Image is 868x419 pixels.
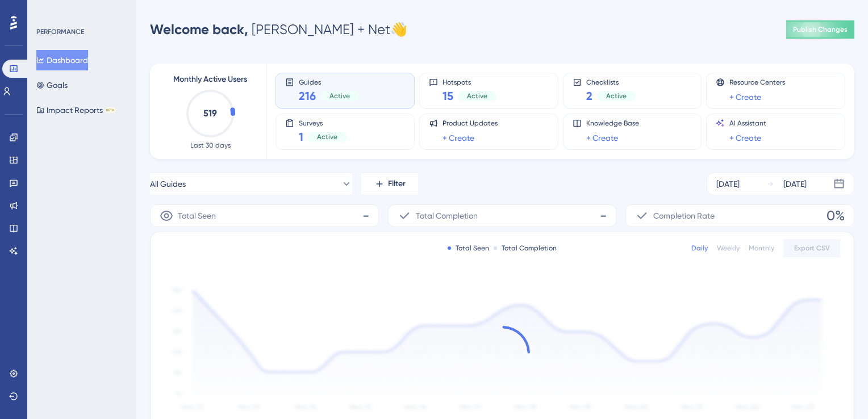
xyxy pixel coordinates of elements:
[586,119,639,128] span: Knowledge Base
[388,177,406,191] span: Filter
[150,21,248,37] span: Welcome back,
[467,91,487,100] span: Active
[783,239,840,257] button: Export CSV
[299,88,316,104] span: 216
[362,207,369,225] span: -
[827,207,845,225] span: 0%
[443,119,498,128] span: Product Updates
[178,209,216,223] span: Total Seen
[36,75,68,95] button: Goals
[717,244,740,253] div: Weekly
[786,20,854,39] button: Publish Changes
[443,78,496,86] span: Hotspots
[317,132,337,141] span: Active
[794,244,830,253] span: Export CSV
[443,131,474,145] a: + Create
[729,78,785,87] span: Resource Centers
[173,73,247,86] span: Monthly Active Users
[729,131,761,145] a: + Create
[691,244,708,253] div: Daily
[150,20,407,39] div: [PERSON_NAME] + Net 👋
[36,27,84,36] div: PERFORMANCE
[729,119,766,128] span: AI Assistant
[299,129,303,145] span: 1
[783,177,807,191] div: [DATE]
[586,78,636,86] span: Checklists
[749,244,774,253] div: Monthly
[793,25,848,34] span: Publish Changes
[716,177,740,191] div: [DATE]
[416,209,478,223] span: Total Completion
[190,141,231,150] span: Last 30 days
[729,90,761,104] a: + Create
[653,209,715,223] span: Completion Rate
[36,50,88,70] button: Dashboard
[150,177,186,191] span: All Guides
[36,100,115,120] button: Impact ReportsBETA
[586,131,618,145] a: + Create
[606,91,627,100] span: Active
[586,88,592,104] span: 2
[443,88,453,104] span: 15
[448,244,489,253] div: Total Seen
[329,91,350,100] span: Active
[299,78,359,86] span: Guides
[600,207,607,225] span: -
[105,107,115,113] div: BETA
[150,173,352,195] button: All Guides
[299,119,347,127] span: Surveys
[361,173,418,195] button: Filter
[494,244,557,253] div: Total Completion
[203,108,217,119] text: 519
